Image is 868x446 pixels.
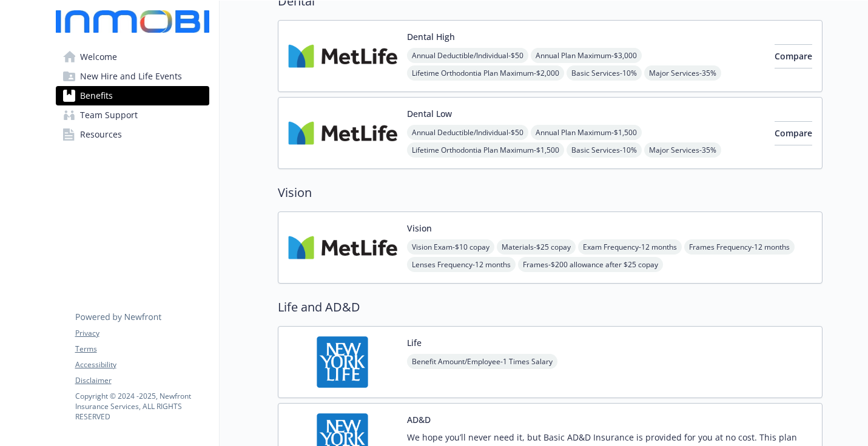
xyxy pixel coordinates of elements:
[531,125,642,140] span: Annual Plan Maximum - $1,500
[56,86,209,105] a: Benefits
[288,107,397,159] img: Metlife Inc carrier logo
[531,48,642,63] span: Annual Plan Maximum - $3,000
[278,184,823,202] h2: Vision
[578,239,682,255] span: Exam Frequency - 12 months
[407,222,432,235] button: Vision
[497,239,576,255] span: Materials - $25 copay
[684,239,795,255] span: Frames Frequency - 12 months
[567,65,642,81] span: Basic Services - 10%
[278,298,823,316] h2: Life and AD&D
[775,127,812,139] span: Compare
[288,336,397,388] img: New York Life Insurance Company carrier logo
[567,142,642,158] span: Basic Services - 10%
[75,391,209,422] p: Copyright © 2024 - 2025 , Newfront Insurance Services, ALL RIGHTS RESERVED
[407,107,452,120] button: Dental Low
[644,142,721,158] span: Major Services - 35%
[75,344,209,354] a: Terms
[80,105,138,125] span: Team Support
[75,375,209,386] a: Disclaimer
[407,239,494,255] span: Vision Exam - $10 copay
[75,328,209,339] a: Privacy
[80,47,117,67] span: Welcome
[288,222,397,273] img: Metlife Inc carrier logo
[407,354,557,369] span: Benefit Amount/Employee - 1 Times Salary
[407,336,422,349] button: Life
[407,65,564,81] span: Lifetime Orthodontia Plan Maximum - $2,000
[407,413,431,426] button: AD&D
[80,125,122,144] span: Resources
[80,67,182,86] span: New Hire and Life Events
[518,257,663,272] span: Frames - $200 allowance after $25 copay
[407,48,528,63] span: Annual Deductible/Individual - $50
[775,44,812,68] button: Compare
[775,50,812,62] span: Compare
[56,105,209,125] a: Team Support
[407,30,455,43] button: Dental High
[80,86,113,105] span: Benefits
[56,125,209,144] a: Resources
[407,125,528,140] span: Annual Deductible/Individual - $50
[407,257,516,272] span: Lenses Frequency - 12 months
[775,121,812,145] button: Compare
[56,47,209,67] a: Welcome
[56,67,209,86] a: New Hire and Life Events
[407,142,564,158] span: Lifetime Orthodontia Plan Maximum - $1,500
[644,65,721,81] span: Major Services - 35%
[75,359,209,370] a: Accessibility
[288,30,397,82] img: Metlife Inc carrier logo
